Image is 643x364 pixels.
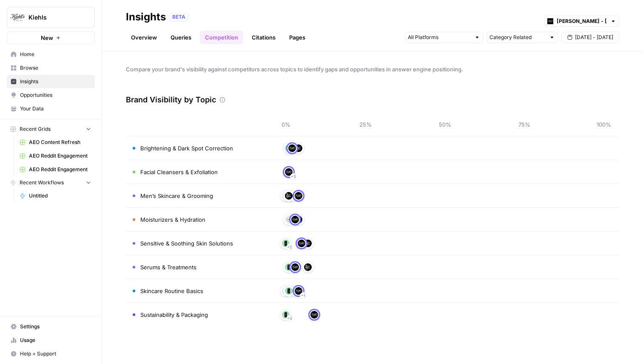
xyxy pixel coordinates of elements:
[247,31,281,44] a: Citations
[169,13,188,21] div: BETA
[285,287,293,295] img: 0b58p10nk298im49qymyddyeu4sw
[140,263,196,271] span: Serums & Treatments
[282,311,290,319] img: 0b58p10nk298im49qymyddyeu4sw
[298,240,305,247] img: lbzhdkgn1ruc4m4z5mjfsqir60oh
[140,215,205,224] span: Moisturizers & Hydration
[140,239,233,248] span: Sensitive & Soothing Skin Solutions
[29,166,91,173] span: AEO Reddit Engagement
[140,192,213,200] span: Men’s Skincare & Grooming
[29,138,91,146] span: AEO Content Refresh
[16,149,95,163] a: AEO Reddit Engagement
[7,61,95,75] a: Browse
[7,7,95,28] button: Workspace: Kiehls
[140,168,218,176] span: Facial Cleansers & Exfoliation
[408,33,471,42] input: All Platforms
[20,179,64,186] span: Recent Workflows
[282,287,290,295] img: 8hwi8zl0nptjmi9m5najyhe6d0od
[20,64,91,72] span: Browse
[7,123,95,135] button: Recent Grids
[7,75,95,88] a: Insights
[16,135,95,149] a: AEO Content Refresh
[126,94,216,106] h3: Brand Visibility by Topic
[7,102,95,116] a: Your Data
[7,48,95,61] a: Home
[20,105,91,113] span: Your Data
[7,176,95,189] button: Recent Workflows
[287,243,292,251] span: + 2
[304,240,312,247] img: 1t0k3rxub7xjuwm09mezwmq6ezdv
[277,120,294,129] span: 0%
[285,216,293,223] img: 8hwi8zl0nptjmi9m5najyhe6d0od
[20,323,91,330] span: Settings
[20,78,91,85] span: Insights
[140,144,233,152] span: Brightening & Dark Spot Correction
[282,192,290,200] img: 8hwi8zl0nptjmi9m5najyhe6d0od
[516,120,533,129] span: 75%
[282,240,290,247] img: 0b58p10nk298im49qymyddyeu4sw
[285,168,293,176] img: lbzhdkgn1ruc4m4z5mjfsqir60oh
[41,34,53,42] span: New
[126,31,162,44] a: Overview
[7,347,95,361] button: Help + Support
[20,350,91,358] span: Help + Support
[20,91,91,99] span: Opportunities
[489,33,546,42] input: Category Related
[436,120,453,129] span: 50%
[126,10,166,24] div: Insights
[16,163,95,176] a: AEO Reddit Engagement
[291,216,299,223] img: lbzhdkgn1ruc4m4z5mjfsqir60oh
[7,31,95,44] button: New
[285,263,293,271] img: 0b58p10nk298im49qymyddyeu4sw
[165,31,196,44] a: Queries
[7,320,95,333] a: Settings
[287,314,292,323] span: + 3
[7,88,95,102] a: Opportunities
[357,120,374,129] span: 25%
[285,192,293,200] img: 1t0k3rxub7xjuwm09mezwmq6ezdv
[575,34,613,41] span: [DATE] - [DATE]
[20,125,51,133] span: Recent Grids
[557,17,607,25] input: Kiehl's - UK
[304,263,312,271] img: 1t0k3rxub7xjuwm09mezwmq6ezdv
[126,65,619,73] span: Compare your brand's visibility against competitors across topics to identify gaps and opportunit...
[295,192,302,200] img: lbzhdkgn1ruc4m4z5mjfsqir60oh
[291,172,296,181] span: + 3
[29,192,91,200] span: Untitled
[295,287,302,295] img: lbzhdkgn1ruc4m4z5mjfsqir60oh
[310,311,318,319] img: lbzhdkgn1ruc4m4z5mjfsqir60oh
[7,333,95,347] a: Usage
[561,32,619,43] button: [DATE] - [DATE]
[288,144,296,152] img: lbzhdkgn1ruc4m4z5mjfsqir60oh
[20,336,91,344] span: Usage
[140,310,208,319] span: Sustainability & Packaging
[29,152,91,160] span: AEO Reddit Engagement
[200,31,243,44] a: Competition
[291,263,299,271] img: lbzhdkgn1ruc4m4z5mjfsqir60oh
[595,120,612,129] span: 100%
[16,189,95,203] a: Untitled
[140,287,203,295] span: Skincare Routine Basics
[28,13,80,22] span: Kiehls
[285,144,293,152] img: 0b58p10nk298im49qymyddyeu4sw
[10,10,25,25] img: Kiehls Logo
[295,144,302,152] img: 1t0k3rxub7xjuwm09mezwmq6ezdv
[301,291,305,300] span: + 1
[284,31,310,44] a: Pages
[20,51,91,58] span: Home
